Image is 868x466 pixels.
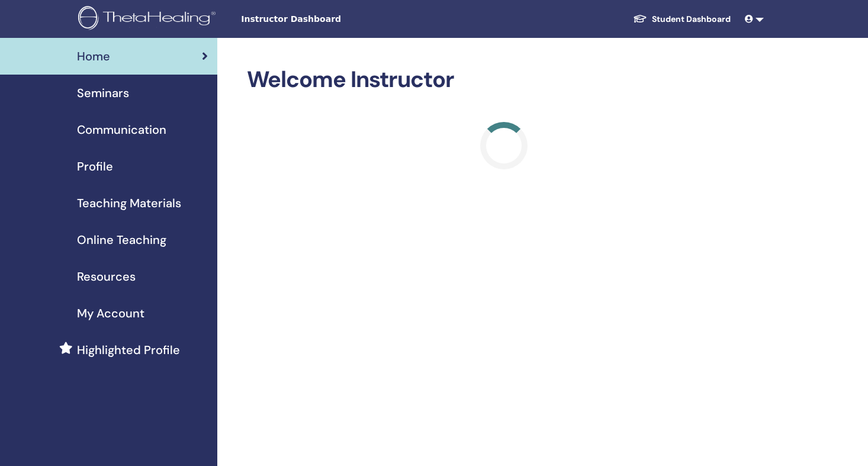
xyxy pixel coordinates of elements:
img: graduation-cap-white.svg [633,14,647,24]
a: Student Dashboard [623,8,740,30]
span: Profile [77,158,113,175]
span: Resources [77,268,136,285]
span: Highlighted Profile [77,341,180,359]
h2: Welcome Instructor [247,66,762,94]
span: Teaching Materials [77,194,181,212]
span: Communication [77,121,166,139]
span: Home [77,47,110,65]
span: Instructor Dashboard [241,13,419,25]
span: Online Teaching [77,231,166,249]
span: Seminars [77,84,129,102]
span: My Account [77,304,144,322]
img: logo.png [78,6,220,33]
